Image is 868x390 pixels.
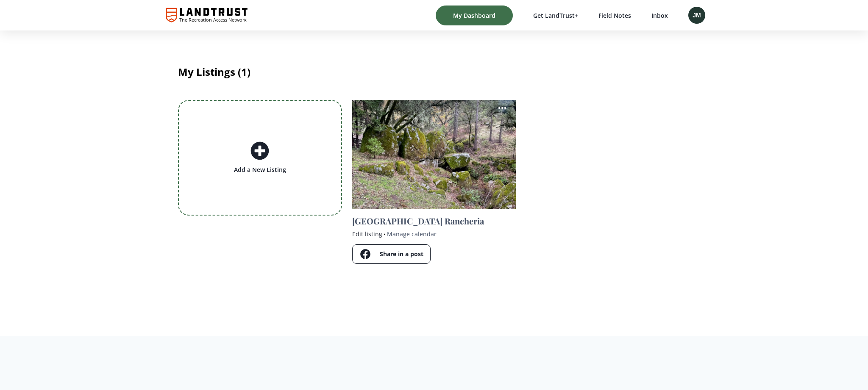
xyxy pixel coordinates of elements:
[598,11,631,19] a: Field Notes
[178,100,342,216] a: Add a New Listing
[416,149,452,160] span: View listing
[352,230,382,238] a: Edit listing
[384,230,386,238] span: •
[533,11,578,19] a: Get LandTrust+
[163,4,254,26] a: The Recreation Access Network
[352,244,431,264] button: Share in a post
[178,65,250,79] span: My Listings (1)
[387,230,437,238] a: Manage calendar
[445,215,484,227] span: Rancheria
[352,213,484,229] button: [GEOGRAPHIC_DATA] Rancheria
[693,11,701,20] span: JM
[352,215,442,227] span: [GEOGRAPHIC_DATA]
[380,250,423,258] span: Share in a post
[688,7,705,24] div: Jorge M
[436,6,513,25] a: My Dashboard
[234,165,286,174] span: Add a New Listing
[651,11,668,19] span: Inbox
[688,7,705,24] button: JM
[179,17,247,23] text: The Recreation Access Network
[651,11,668,20] a: Inbox
[453,11,495,19] span: My Dashboard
